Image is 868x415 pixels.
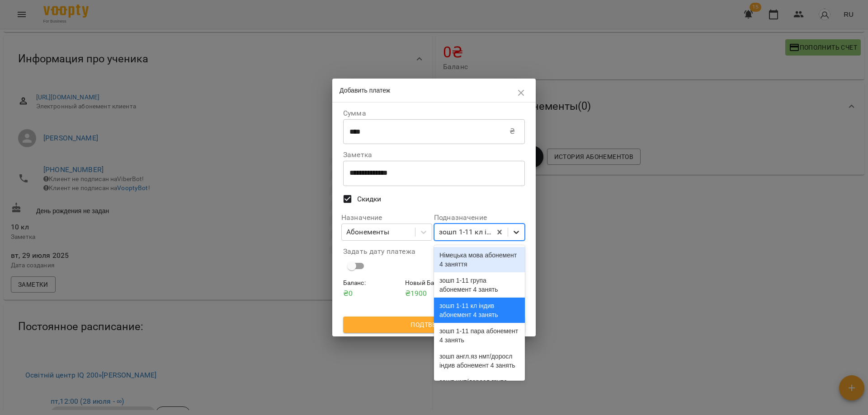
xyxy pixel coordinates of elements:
span: Скидки [357,194,382,205]
span: Добавить платеж [340,87,390,94]
label: Задать дату платежа [343,248,525,255]
h6: Баланс : [343,278,401,288]
h6: Новый Баланс : [405,278,463,288]
div: зошп 1-11 пара абонемент 4 занять [434,323,525,348]
p: ₴ 0 [343,288,401,299]
span: Подтвердить [350,319,518,330]
label: Подназначение [434,214,525,221]
div: Німецька мова абонемент 4 заняття [434,247,525,272]
div: зошп нмт/доросл група абон 4 занять [434,373,525,399]
button: Подтвердить [343,317,525,333]
div: зошп 1-11 кл індив абонемент 4 занять [439,227,492,238]
div: Абонементы [346,227,389,238]
label: Заметка [343,151,525,159]
div: зошп 1-11 група абонемент 4 занять [434,272,525,298]
div: зошп 1-11 кл індив абонемент 4 занять [434,298,525,323]
label: Назначение [341,214,432,221]
div: зошп англ.яз нмт/доросл індив абонемент 4 занять [434,348,525,373]
p: ₴ 1900 [405,288,463,299]
label: Сумма [343,110,525,117]
p: ₴ [509,126,515,137]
